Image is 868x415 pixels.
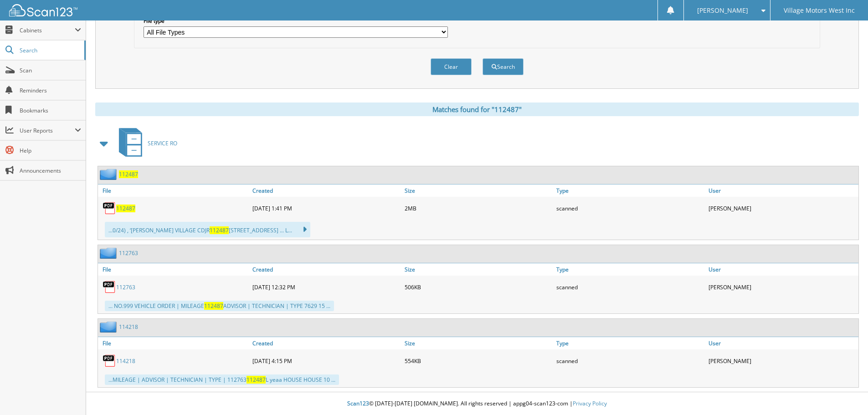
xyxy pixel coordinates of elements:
[402,337,555,349] a: Size
[20,46,80,54] span: Search
[431,58,472,75] button: Clear
[20,147,81,154] span: Help
[250,184,402,197] a: Created
[113,125,177,161] a: SERVICE RO
[105,374,339,385] div: ...MILEAGE | ADVISOR | TECHNICIAN | TYPE | 112763 L yeaa HOUSE HOUSE 10 ...
[706,337,858,349] a: User
[20,67,81,74] span: Scan
[9,4,77,16] img: scan123-logo-white.svg
[204,302,223,310] span: 112487
[20,167,81,174] span: Announcements
[105,222,310,237] div: ...0/24) , ‘[PERSON_NAME] VILLAGE CDJR [STREET_ADDRESS] ... L...
[98,184,250,197] a: File
[210,226,229,234] span: 112487
[402,352,555,370] div: 554KB
[554,184,706,197] a: Type
[86,393,868,415] div: © [DATE]-[DATE] [DOMAIN_NAME]. All rights reserved | appg04-scan123-com |
[402,199,555,217] div: 2MB
[119,170,138,178] a: 112487
[100,169,119,180] img: folder2.png
[144,17,448,25] label: File type
[250,199,402,217] div: [DATE] 1:41 PM
[247,376,266,384] span: 112487
[105,301,334,311] div: ... NO.999 VEHICLE ORDER | MILEAGE ADVISOR | TECHNICIAN | TYPE 7629 15 ...
[250,337,402,349] a: Created
[784,8,855,13] span: Village Motors West Inc
[554,352,706,370] div: scanned
[116,205,135,212] a: 112487
[116,357,135,365] a: 114218
[483,58,524,75] button: Search
[119,249,138,257] a: 112763
[148,139,177,147] span: SERVICE RO
[347,400,369,407] span: Scan123
[554,337,706,349] a: Type
[103,201,116,215] img: PDF.png
[554,278,706,296] div: scanned
[20,107,81,114] span: Bookmarks
[20,87,81,94] span: Reminders
[706,199,858,217] div: [PERSON_NAME]
[20,127,75,134] span: User Reports
[100,321,119,333] img: folder2.png
[98,337,250,349] a: File
[402,263,555,276] a: Size
[706,184,858,197] a: User
[116,283,135,291] a: 112763
[402,278,555,296] div: 506KB
[250,352,402,370] div: [DATE] 4:15 PM
[554,263,706,276] a: Type
[554,199,706,217] div: scanned
[402,184,555,197] a: Size
[573,400,607,407] a: Privacy Policy
[103,354,116,368] img: PDF.png
[250,278,402,296] div: [DATE] 12:32 PM
[706,263,858,276] a: User
[100,247,119,259] img: folder2.png
[20,26,75,34] span: Cabinets
[697,8,748,13] span: [PERSON_NAME]
[119,323,138,331] a: 114218
[706,278,858,296] div: [PERSON_NAME]
[822,371,868,415] iframe: Chat Widget
[706,352,858,370] div: [PERSON_NAME]
[103,280,116,294] img: PDF.png
[250,263,402,276] a: Created
[98,263,250,276] a: File
[95,102,859,116] div: Matches found for "112487"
